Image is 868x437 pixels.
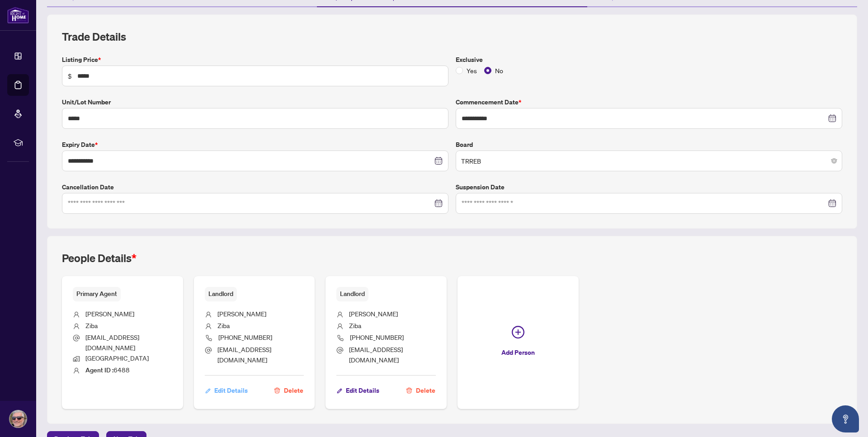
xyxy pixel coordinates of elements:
[85,366,130,374] span: 6488
[85,310,134,318] span: [PERSON_NAME]
[456,55,842,65] label: Exclusive
[73,287,121,301] span: Primary Agent
[9,410,27,428] img: Profile Icon
[218,333,272,341] span: [PHONE_NUMBER]
[336,383,380,398] button: Edit Details
[456,182,842,192] label: Suspension Date
[463,66,481,75] span: Yes
[416,383,435,398] span: Delete
[284,383,303,398] span: Delete
[458,276,579,409] button: Add Person
[831,158,837,164] span: close-circle
[85,354,149,362] span: [GEOGRAPHIC_DATA]
[491,66,507,75] span: No
[62,251,137,265] h2: People Details
[214,383,248,398] span: Edit Details
[62,182,448,192] label: Cancellation Date
[456,140,842,150] label: Board
[217,321,230,329] span: Ziba
[456,97,842,107] label: Commencement Date
[62,140,448,150] label: Expiry Date
[501,345,535,360] span: Add Person
[346,383,379,398] span: Edit Details
[205,287,237,301] span: Landlord
[62,29,842,44] h2: Trade Details
[336,287,368,301] span: Landlord
[349,345,403,364] span: [EMAIL_ADDRESS][DOMAIN_NAME]
[350,333,404,341] span: [PHONE_NUMBER]
[406,383,436,398] button: Delete
[7,7,29,23] img: logo
[349,310,398,318] span: [PERSON_NAME]
[512,326,524,338] span: plus-circle
[349,321,361,329] span: Ziba
[274,383,304,398] button: Delete
[68,71,72,81] span: $
[85,366,113,374] b: Agent ID :
[217,310,266,318] span: [PERSON_NAME]
[85,333,139,352] span: [EMAIL_ADDRESS][DOMAIN_NAME]
[217,345,271,364] span: [EMAIL_ADDRESS][DOMAIN_NAME]
[62,55,448,65] label: Listing Price
[205,383,248,398] button: Edit Details
[85,321,98,329] span: Ziba
[62,97,448,107] label: Unit/Lot Number
[832,405,859,432] button: Open asap
[461,152,837,169] span: TRREB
